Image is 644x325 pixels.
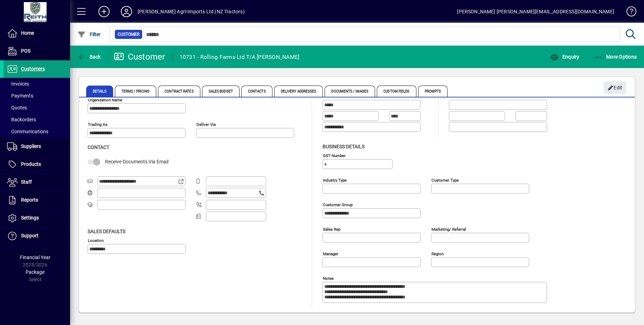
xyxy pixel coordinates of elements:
[431,226,466,231] mat-label: Marketing/ Referral
[21,233,39,238] span: Support
[21,161,41,167] span: Products
[323,226,340,231] mat-label: Sales rep
[88,97,122,102] mat-label: Organisation name
[26,269,44,275] span: Package
[604,81,626,94] button: Edit
[88,144,109,150] span: Contact
[114,51,165,62] div: Customer
[86,86,113,97] span: Details
[21,30,34,36] span: Home
[21,48,30,54] span: POS
[4,156,70,173] a: Products
[202,86,240,97] span: Sales Budget
[4,227,70,245] a: Support
[4,114,70,126] a: Backorders
[4,78,70,90] a: Invoices
[21,66,45,72] span: Customers
[241,86,272,97] span: Contacts
[4,90,70,102] a: Payments
[4,209,70,227] a: Settings
[88,229,125,234] span: Sales defaults
[608,82,623,94] span: Edit
[105,159,168,164] span: Receive Documents Via Email
[4,102,70,114] a: Quotes
[621,1,635,24] a: Knowledge Base
[7,105,27,110] span: Quotes
[21,215,39,221] span: Settings
[4,25,70,42] a: Home
[180,52,300,63] div: 10731 - Rolling Farms Ltd T/A [PERSON_NAME]
[93,5,115,18] button: Add
[77,32,101,37] span: Filter
[594,54,637,60] span: More Options
[115,86,157,97] span: Terms / Pricing
[325,86,375,97] span: Documents / Images
[550,54,579,60] span: Enquiry
[323,153,346,158] mat-label: GST Number
[70,50,109,63] app-page-header-button: Back
[7,117,36,122] span: Backorders
[76,28,103,41] button: Filter
[431,177,459,182] mat-label: Customer type
[323,251,338,256] mat-label: Manager
[323,177,347,182] mat-label: Industry type
[4,138,70,155] a: Suppliers
[115,5,138,18] button: Profile
[4,174,70,191] a: Staff
[4,126,70,137] a: Communications
[323,202,353,207] mat-label: Customer group
[431,251,444,256] mat-label: Region
[138,6,245,17] div: [PERSON_NAME] Agri-Imports Ltd (NZ Tractors)
[4,191,70,209] a: Reports
[76,50,103,63] button: Back
[196,122,216,127] mat-label: Deliver via
[418,86,448,97] span: Prompts
[323,276,334,280] mat-label: Notes
[593,50,639,63] button: More Options
[377,86,416,97] span: Custom Fields
[4,42,70,60] a: POS
[88,238,104,243] mat-label: Location
[7,81,29,87] span: Invoices
[21,143,41,149] span: Suppliers
[274,86,323,97] span: Delivery Addresses
[7,129,48,134] span: Communications
[21,179,32,185] span: Staff
[323,144,365,149] span: Business details
[21,197,38,203] span: Reports
[158,86,200,97] span: Contract Rates
[548,50,581,63] button: Enquiry
[457,6,614,17] div: [PERSON_NAME] [PERSON_NAME][EMAIL_ADDRESS][DOMAIN_NAME]
[7,93,33,99] span: Payments
[118,31,139,38] span: Customer
[20,255,50,260] span: Financial Year
[77,54,101,60] span: Back
[88,122,108,127] mat-label: Trading as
